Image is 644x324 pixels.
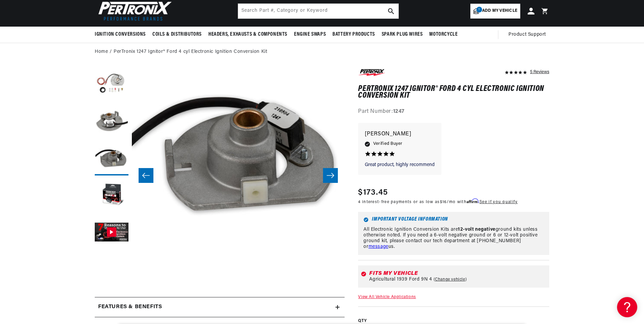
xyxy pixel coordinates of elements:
span: $173.45 [358,187,388,199]
input: Search Part #, Category or Keyword [238,4,399,19]
div: Fits my vehicle [369,271,547,276]
a: PerTronix 1247 Ignitor® Ford 4 cyl Electronic Ignition Conversion Kit [114,48,267,56]
span: Agricultural 1939 Ford 9N 4 [369,277,432,282]
a: message [369,244,388,249]
p: Great product, highly recommend [365,162,435,168]
a: Change vehicle [434,277,467,282]
media-gallery: Gallery Viewer [95,68,345,284]
span: Spark Plug Wires [382,31,423,38]
summary: Headers, Exhausts & Components [205,27,291,42]
button: Load image 1 in gallery view [95,68,128,101]
span: Product Support [508,31,546,38]
span: Ignition Conversions [95,31,146,38]
strong: 12-volt negative [458,227,496,232]
button: Load image 4 in gallery view [95,179,128,213]
span: $16 [440,200,447,204]
a: See if you qualify - Learn more about Affirm Financing (opens in modal) [479,200,518,204]
summary: Features & Benefits [95,297,345,317]
nav: breadcrumbs [95,48,549,56]
button: Slide left [139,168,153,183]
h2: Features & Benefits [98,303,162,312]
button: search button [384,4,399,19]
span: Headers, Exhausts & Components [208,31,287,38]
strong: 1247 [393,109,405,114]
a: View All Vehicle Applications [358,295,416,299]
p: [PERSON_NAME] [365,130,435,139]
span: Affirm [467,198,478,203]
label: QTY [358,318,549,324]
summary: Product Support [508,27,549,43]
div: Part Number: [358,107,549,116]
summary: Engine Swaps [291,27,329,42]
span: Motorcycle [429,31,458,38]
summary: Ignition Conversions [95,27,149,42]
button: Load image 2 in gallery view [95,105,128,138]
a: 1Add my vehicle [470,4,520,19]
h1: PerTronix 1247 Ignitor® Ford 4 cyl Electronic Ignition Conversion Kit [358,86,549,99]
span: Engine Swaps [294,31,326,38]
p: 4 interest-free payments or as low as /mo with . [358,199,518,205]
h6: Important Voltage Information [363,217,544,222]
summary: Coils & Distributors [149,27,205,42]
span: Add my vehicle [482,8,517,14]
span: Battery Products [332,31,375,38]
div: 5 Reviews [530,68,549,76]
span: 1 [476,7,482,12]
p: All Electronic Ignition Conversion Kits are ground kits unless otherwise noted. If you need a 6-v... [363,227,544,250]
summary: Motorcycle [426,27,461,42]
button: Load image 3 in gallery view [95,142,128,175]
span: Coils & Distributors [152,31,202,38]
button: Slide right [323,168,338,183]
summary: Spark Plug Wires [378,27,426,42]
span: Verified Buyer [373,140,402,148]
summary: Battery Products [329,27,378,42]
a: Home [95,48,108,56]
